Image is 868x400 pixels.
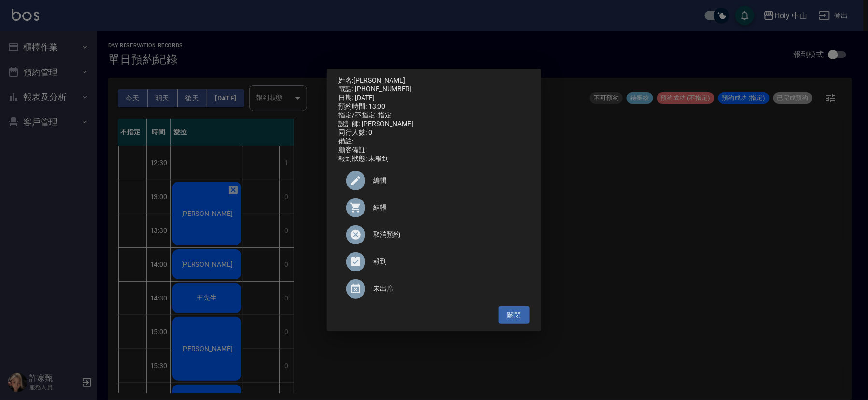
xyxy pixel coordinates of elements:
div: 取消預約 [338,221,530,248]
div: 編輯 [338,167,530,194]
div: 未出席 [338,275,530,302]
div: 備註: [338,137,530,146]
div: 顧客備註: [338,146,530,155]
div: 設計師: [PERSON_NAME] [338,120,530,129]
div: 電話: [PHONE_NUMBER] [338,85,530,94]
p: 姓名: [338,76,530,85]
span: 報到 [373,257,522,267]
span: 編輯 [373,175,522,186]
div: 日期: [DATE] [338,94,530,102]
div: 指定/不指定: 指定 [338,111,530,120]
div: 同行人數: 0 [338,129,530,137]
a: [PERSON_NAME] [353,76,405,84]
button: 關閉 [499,306,530,324]
a: 結帳 [338,194,530,221]
div: 預約時間: 13:00 [338,102,530,111]
span: 未出席 [373,284,522,294]
span: 結帳 [373,202,522,213]
div: 報到 [338,248,530,275]
div: 報到狀態: 未報到 [338,155,530,163]
span: 取消預約 [373,229,522,240]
